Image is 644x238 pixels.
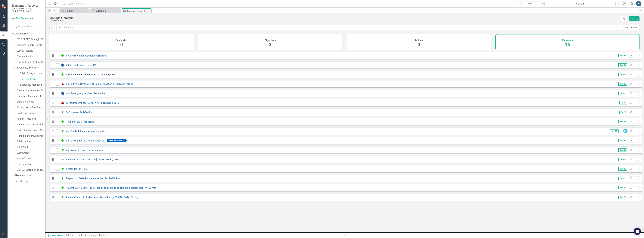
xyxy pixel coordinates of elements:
[618,148,627,152] span: Sep-25
[12,4,42,7] span: Elements & Reports
[16,89,45,92] a: Enterprise Information Technology
[15,180,23,183] a: Reports
[61,195,65,199] img: On Target
[16,163,45,166] a: Transportation
[19,77,45,81] a: Fire Department
[415,39,423,42] h4: Actions
[61,139,65,142] img: On Target
[65,9,88,13] div: Default
[25,180,30,183] div: 48
[16,106,45,109] a: Governmental Relations
[49,16,619,20] div: Manage Elements
[1,3,7,9] img: ClearPoint Strategy
[623,129,628,133] div: RC
[61,110,65,114] img: On Target
[61,54,65,57] img: On Target
[618,92,627,95] span: Sep-25
[16,43,45,47] a: Sarasota County Dashboard
[548,1,612,6] button: Sep-25
[66,83,133,85] a: # of Citizens Contacted Through Education or Outreach Efforts
[618,63,627,67] span: Sep-25
[61,177,65,180] img: On Target
[49,20,619,22] div: Fire Department
[66,149,103,152] a: # of Water Rescues by Lifeguards
[127,9,151,13] div: Manage Elements
[70,234,87,237] a: Fire Department
[61,73,65,76] img: On Target
[66,177,120,180] a: Dispatch to Arrival at an Accredited Stroke Facility
[66,54,107,57] a: # Construction Inspections Performed
[269,42,271,47] span: 3
[66,120,94,123] a: Total # of EMS Transports
[96,9,120,13] div: Welcome
[29,33,34,35] div: 24
[26,174,32,177] div: 713
[66,196,139,199] a: Patient Contact to Arrival at an Accredited [MEDICAL_DATA] Facility
[61,129,65,133] img: On Target
[16,123,45,126] a: Libraries and Historical Resources
[618,120,627,123] span: Sep-25
[61,186,65,190] img: On Target
[16,140,45,143] a: Public Utilities
[16,100,45,104] a: General Services
[619,101,627,104] span: Q4-25
[528,2,534,5] span: Search
[12,7,42,12] small: [GEOGRAPHIC_DATA], [GEOGRAPHIC_DATA]
[16,38,45,41] a: 2026 DRAFT Strategic Plan
[66,234,342,237] div: » Manage Measures
[618,167,627,171] span: Sep-25
[610,129,619,133] span: Sep-25
[16,157,45,160] a: Breeze Transit
[66,168,88,170] a: Bystander CPR Rate
[15,174,25,177] a: Elements
[116,39,127,42] h4: Categories
[16,168,45,172] a: UF/IFAS Extension and Sustainability
[264,39,276,42] h4: Objectives
[61,148,65,152] img: On Target
[619,111,627,114] span: Q4-25
[636,1,641,6] button: BL
[48,234,65,237] span: Scorecard Admin
[66,130,108,133] a: # of Public Education events scheduled
[12,17,42,20] a: Fire Department
[66,73,116,76] a: # Preventative Measures Taken by Lifeguards
[549,2,611,6] div: Sep-25
[16,66,45,70] a: Emergency Services
[618,196,627,199] span: Sep-25
[16,134,45,138] a: Planning and Development Services
[16,112,45,115] a: Health and Human Services
[66,111,92,114] a: % Customer Satisfaction
[16,129,45,132] a: Parks, Recreation and Natural Resources
[15,32,28,36] a: Dashboards
[618,139,627,142] span: Sep-25
[16,146,45,149] a: Solid Waste
[66,101,119,104] a: % Patients who feel Better After Lifeguard's Care
[523,1,538,6] button: Search
[16,117,45,121] a: Human Resources
[61,92,65,95] img: No Target Set
[565,42,570,47] span: 16
[16,95,45,98] a: Financial Management
[61,82,65,86] img: Below Plan
[61,63,65,67] img: No Target Set
[61,101,65,105] img: On Hold
[618,82,627,86] span: Sep-25
[12,24,42,29] input: Search Below...
[634,228,641,235] div: Open Intercom Messenger
[19,83,45,87] a: Emergency Management
[120,42,123,47] span: 0
[618,177,627,180] span: Sep-25
[60,9,88,13] a: Default
[66,186,156,189] a: Trauma Alert Scene Time (1st unit on scene to en route to hospital) Goal </= 20 min
[61,1,539,6] input: Search ClearPoint...
[16,55,45,58] a: Communications
[66,92,106,95] a: # of Emergency Incidents Dispatched
[618,54,627,57] span: Sep-25
[618,158,627,161] span: Sep-25
[618,186,627,189] span: Sep-25
[19,72,45,75] a: Public Safety Communication
[618,73,627,76] span: Sep-25
[562,39,573,42] h4: Measures
[16,151,45,155] a: Stormwater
